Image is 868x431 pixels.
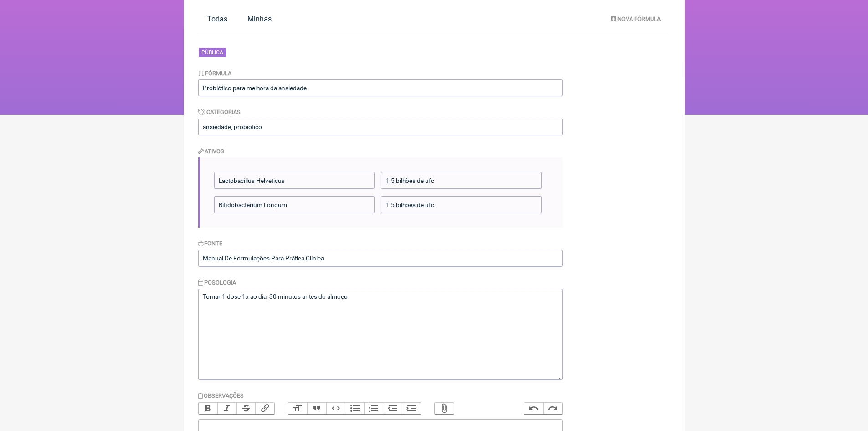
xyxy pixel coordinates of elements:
[255,403,274,415] button: Link
[307,403,326,415] button: Quote
[238,9,281,29] a: Minhas
[217,403,236,415] button: Italic
[207,15,227,23] span: Todas
[198,240,223,247] label: Fonte
[198,250,563,267] input: Officilab, Analítica...
[198,119,563,135] input: milagroso
[383,403,402,415] button: Decrease Level
[435,403,454,415] button: Attach Files
[236,403,256,415] button: Strikethrough
[247,15,272,23] span: Minhas
[402,403,421,415] button: Increase Level
[543,403,562,415] button: Redo
[524,403,543,415] button: Undo
[198,109,241,115] label: Categorias
[198,289,563,380] textarea: Tomar 1 dose 1x ao dia, 30 minutos antes do almoço
[198,279,236,286] label: Posologia
[604,11,668,26] a: Nova Fórmula
[364,403,383,415] button: Numbers
[198,9,236,29] a: Todas
[198,79,563,96] input: Elixir da vida
[326,403,345,415] button: Code
[198,148,225,155] label: Ativos
[345,403,364,415] button: Bullets
[198,47,226,57] span: Pública
[617,16,661,22] span: Nova Fórmula
[198,70,232,77] label: Fórmula
[198,392,244,399] label: Observações
[288,403,307,415] button: Heading
[199,403,218,415] button: Bold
